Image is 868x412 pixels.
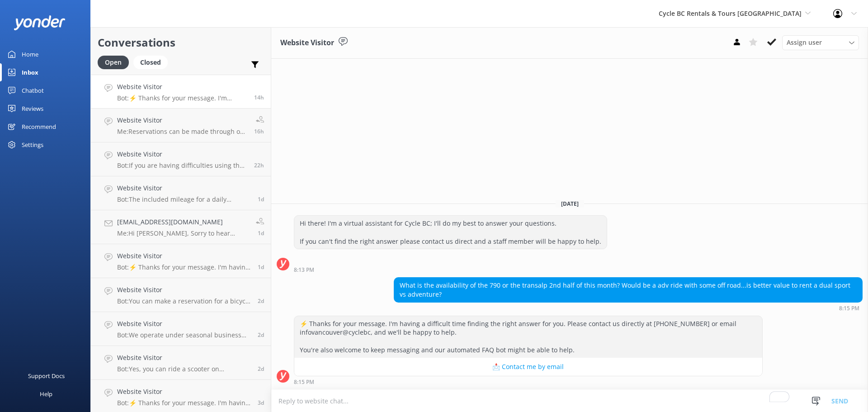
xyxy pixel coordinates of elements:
[14,15,66,30] img: yonder-white-logo.png
[117,94,247,102] p: Bot: ⚡ Thanks for your message. I'm having a difficult time finding the right answer for you. Ple...
[254,128,264,135] span: Sep 02 2025 06:18pm (UTC -07:00) America/Tijuana
[22,63,38,81] div: Inbox
[258,297,264,305] span: Aug 31 2025 07:28pm (UTC -07:00) America/Tijuana
[258,331,264,339] span: Aug 31 2025 05:40pm (UTC -07:00) America/Tijuana
[839,306,859,311] strong: 8:15 PM
[117,115,247,125] h4: Website Visitor
[117,149,247,159] h4: Website Visitor
[91,210,271,244] a: [EMAIL_ADDRESS][DOMAIN_NAME]Me:Hi [PERSON_NAME], Sorry to hear about the side stand switch, but g...
[98,56,129,69] div: Open
[117,161,247,170] p: Bot: If you are having difficulties using the booking system, please contact us directly at [PHON...
[117,82,247,92] h4: Website Visitor
[280,37,334,49] h3: Website Visitor
[394,278,862,302] div: What is the availability of the 790 or the transalp 2nd half of this month? Would be a adv ride w...
[294,266,607,273] div: Sep 02 2025 08:13pm (UTC -07:00) America/Tijuana
[22,136,43,154] div: Settings
[254,94,264,101] span: Sep 02 2025 08:15pm (UTC -07:00) America/Tijuana
[117,285,251,295] h4: Website Visitor
[117,195,251,204] p: Bot: The included mileage for a daily motorcycle rental is 300 km.
[40,385,52,403] div: Help
[91,142,271,176] a: Website VisitorBot:If you are having difficulties using the booking system, please contact us dir...
[117,365,251,373] p: Bot: Yes, you can ride a scooter on [PERSON_NAME][GEOGRAPHIC_DATA]. The [PERSON_NAME] Island Day ...
[258,229,264,237] span: Sep 01 2025 03:47pm (UTC -07:00) America/Tijuana
[117,229,249,237] p: Me: Hi [PERSON_NAME], Sorry to hear about the side stand switch, but glad you managed to make it ...
[22,99,43,118] div: Reviews
[91,346,271,380] a: Website VisitorBot:Yes, you can ride a scooter on [PERSON_NAME][GEOGRAPHIC_DATA]. The [PERSON_NAM...
[22,118,56,136] div: Recommend
[117,251,251,261] h4: Website Visitor
[787,38,822,47] span: Assign user
[22,45,38,63] div: Home
[294,316,762,358] div: ⚡ Thanks for your message. I'm having a difficult time finding the right answer for you. Please c...
[117,319,251,329] h4: Website Visitor
[22,81,44,99] div: Chatbot
[117,183,251,193] h4: Website Visitor
[258,399,264,407] span: Aug 31 2025 10:15am (UTC -07:00) America/Tijuana
[556,200,584,208] span: [DATE]
[91,176,271,210] a: Website VisitorBot:The included mileage for a daily motorcycle rental is 300 km.1d
[91,109,271,142] a: Website VisitorMe:Reservations can be made through our website: [URL][DOMAIN_NAME]16h
[294,379,763,385] div: Sep 02 2025 08:15pm (UTC -07:00) America/Tijuana
[28,367,65,385] div: Support Docs
[117,217,249,227] h4: [EMAIL_ADDRESS][DOMAIN_NAME]
[91,244,271,278] a: Website VisitorBot:⚡ Thanks for your message. I'm having a difficult time finding the right answe...
[394,305,863,311] div: Sep 02 2025 08:15pm (UTC -07:00) America/Tijuana
[294,267,314,273] strong: 8:13 PM
[117,331,251,339] p: Bot: We operate under seasonal business hours, which vary throughout the year. For the most up-to...
[271,390,868,412] textarea: To enrich screen reader interactions, please activate Accessibility in Grammarly extension settings
[117,128,247,136] p: Me: Reservations can be made through our website: [URL][DOMAIN_NAME]
[117,353,251,363] h4: Website Visitor
[117,387,251,397] h4: Website Visitor
[98,34,264,51] h2: Conversations
[294,216,607,249] div: Hi there! I'm a virtual assistant for Cycle BC; I'll do my best to answer your questions. If you ...
[258,365,264,373] span: Aug 31 2025 05:34pm (UTC -07:00) America/Tijuana
[91,278,271,312] a: Website VisitorBot:You can make a reservation for a bicycle rental through our online booking sys...
[98,57,133,67] a: Open
[91,312,271,346] a: Website VisitorBot:We operate under seasonal business hours, which vary throughout the year. For ...
[117,297,251,305] p: Bot: You can make a reservation for a bicycle rental through our online booking system. Just clic...
[91,75,271,109] a: Website VisitorBot:⚡ Thanks for your message. I'm having a difficult time finding the right answe...
[659,9,802,18] span: Cycle BC Rentals & Tours [GEOGRAPHIC_DATA]
[782,35,859,50] div: Assign User
[294,358,762,376] button: 📩 Contact me by email
[258,195,264,203] span: Sep 02 2025 09:17am (UTC -07:00) America/Tijuana
[254,161,264,169] span: Sep 02 2025 12:38pm (UTC -07:00) America/Tijuana
[117,399,251,407] p: Bot: ⚡ Thanks for your message. I'm having a difficult time finding the right answer for you. Ple...
[117,263,251,271] p: Bot: ⚡ Thanks for your message. I'm having a difficult time finding the right answer for you. Ple...
[258,263,264,271] span: Sep 01 2025 01:34pm (UTC -07:00) America/Tijuana
[294,379,314,385] strong: 8:15 PM
[133,56,168,69] div: Closed
[133,57,172,67] a: Closed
